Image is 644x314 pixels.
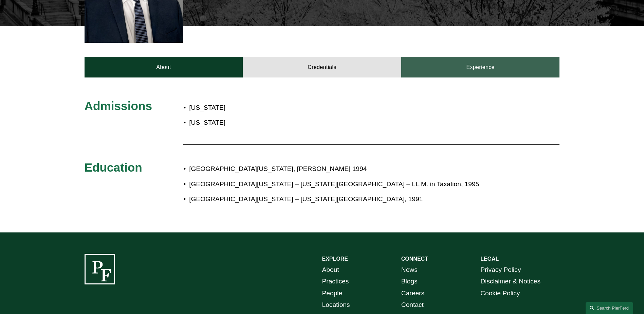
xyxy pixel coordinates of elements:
[189,193,500,205] p: [GEOGRAPHIC_DATA][US_STATE] – [US_STATE][GEOGRAPHIC_DATA], 1991
[322,276,349,287] a: Practices
[322,264,339,276] a: About
[480,256,499,262] strong: LEGAL
[189,163,500,175] p: [GEOGRAPHIC_DATA][US_STATE], [PERSON_NAME] 1994
[322,287,343,299] a: People
[586,302,633,314] a: Search this site
[189,178,500,190] p: [GEOGRAPHIC_DATA][US_STATE] – [US_STATE][GEOGRAPHIC_DATA] – LL.M. in Taxation, 1995
[85,57,243,77] a: About
[401,276,418,287] a: Blogs
[401,287,424,299] a: Careers
[480,276,540,287] a: Disclaimer & Notices
[189,117,362,129] p: [US_STATE]
[401,299,424,311] a: Contact
[401,264,418,276] a: News
[322,299,350,311] a: Locations
[322,256,348,262] strong: EXPLORE
[480,287,520,299] a: Cookie Policy
[480,264,521,276] a: Privacy Policy
[243,57,401,77] a: Credentials
[189,102,362,114] p: [US_STATE]
[401,256,428,262] strong: CONNECT
[85,99,152,112] span: Admissions
[85,161,142,174] span: Education
[401,57,560,77] a: Experience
